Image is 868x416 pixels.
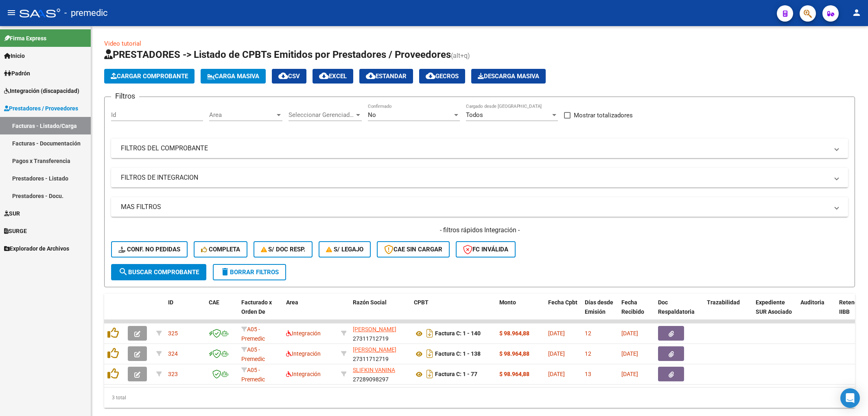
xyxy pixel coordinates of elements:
span: ID [168,299,173,306]
mat-icon: cloud_download [426,71,435,81]
span: Seleccionar Gerenciador [289,111,354,119]
datatable-header-cell: Facturado x Orden De [238,294,283,330]
span: [DATE] [621,350,638,357]
span: Area [286,299,298,306]
strong: $ 98.964,88 [499,350,529,357]
button: S/ legajo [319,241,371,258]
mat-panel-title: MAS FILTROS [121,202,829,211]
span: - premedic [64,4,108,22]
span: 12 [585,330,591,337]
mat-icon: cloud_download [319,71,329,81]
mat-icon: cloud_download [366,71,376,81]
span: EXCEL [319,73,347,80]
button: EXCEL [313,69,353,84]
span: Auditoria [800,299,824,306]
span: FC Inválida [463,246,508,253]
button: CAE SIN CARGAR [377,241,450,258]
button: Estandar [359,69,413,84]
mat-icon: menu [7,8,16,18]
app-download-masive: Descarga masiva de comprobantes (adjuntos) [471,69,546,84]
datatable-header-cell: Fecha Cpbt [545,294,582,330]
datatable-header-cell: Auditoria [797,294,836,330]
div: 27289098297 [353,365,407,383]
span: Gecros [426,73,459,80]
span: [PERSON_NAME] [353,346,396,353]
span: S/ Doc Resp. [261,246,306,253]
mat-expansion-panel-header: FILTROS DEL COMPROBANTE [111,139,848,158]
datatable-header-cell: Area [283,294,338,330]
mat-icon: person [852,8,861,18]
i: Descargar documento [424,347,435,360]
button: Completa [194,241,247,258]
span: Conf. no pedidas [118,246,180,253]
mat-icon: cloud_download [278,71,288,81]
datatable-header-cell: Razón Social [350,294,411,330]
span: [DATE] [621,330,638,337]
datatable-header-cell: Trazabilidad [704,294,752,330]
span: Carga Masiva [207,73,259,80]
span: Firma Express [4,34,46,43]
strong: $ 98.964,88 [499,371,529,377]
span: Prestadores / Proveedores [4,104,78,113]
span: Integración (discapacidad) [4,86,79,95]
button: Descarga Masiva [471,69,546,84]
span: Estandar [366,73,407,80]
strong: Factura C: 1 - 138 [435,351,481,357]
span: Fecha Cpbt [548,299,577,306]
span: Integración [286,330,321,337]
span: Descarga Masiva [478,73,539,80]
mat-panel-title: FILTROS DEL COMPROBANTE [121,144,829,153]
span: 324 [168,350,178,357]
span: 12 [585,350,591,357]
span: Padrón [4,69,30,78]
span: 323 [168,371,178,377]
span: Mostrar totalizadores [574,110,633,120]
span: [DATE] [548,371,565,377]
span: Razón Social [353,299,387,306]
strong: Factura C: 1 - 77 [435,371,477,378]
span: Facturado x Orden De [241,299,272,315]
span: Cargar Comprobante [111,73,188,80]
button: Buscar Comprobante [111,264,206,280]
datatable-header-cell: Monto [496,294,545,330]
strong: $ 98.964,88 [499,330,529,337]
span: [PERSON_NAME] [353,326,396,332]
i: Descargar documento [424,327,435,340]
span: Días desde Emisión [585,299,613,315]
strong: Factura C: 1 - 140 [435,330,481,337]
datatable-header-cell: Doc Respaldatoria [655,294,704,330]
span: Integración [286,350,321,357]
button: FC Inválida [456,241,516,258]
div: 27311712719 [353,325,407,342]
span: Trazabilidad [707,299,740,306]
button: Borrar Filtros [213,264,286,280]
button: Cargar Comprobante [104,69,195,84]
div: 3 total [104,387,855,408]
button: Conf. no pedidas [111,241,188,258]
span: Area [209,111,275,119]
span: Buscar Comprobante [118,269,199,276]
div: Open Intercom Messenger [840,388,860,408]
span: Todos [466,111,483,119]
datatable-header-cell: Días desde Emisión [582,294,618,330]
datatable-header-cell: Expediente SUR Asociado [752,294,797,330]
mat-panel-title: FILTROS DE INTEGRACION [121,173,829,182]
h3: Filtros [111,90,139,102]
mat-icon: delete [220,267,230,277]
span: Expediente SUR Asociado [756,299,792,315]
span: CAE [209,299,219,306]
span: CAE SIN CARGAR [384,246,442,253]
span: SUR [4,209,20,218]
button: Carga Masiva [201,69,266,84]
span: 13 [585,371,591,377]
span: No [368,111,376,119]
button: S/ Doc Resp. [254,241,313,258]
datatable-header-cell: CPBT [411,294,496,330]
button: CSV [272,69,306,84]
span: SURGE [4,227,27,236]
a: Video tutorial [104,40,141,47]
span: Doc Respaldatoria [658,299,695,315]
span: (alt+q) [451,52,470,59]
span: CSV [278,73,300,80]
span: CPBT [414,299,429,306]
